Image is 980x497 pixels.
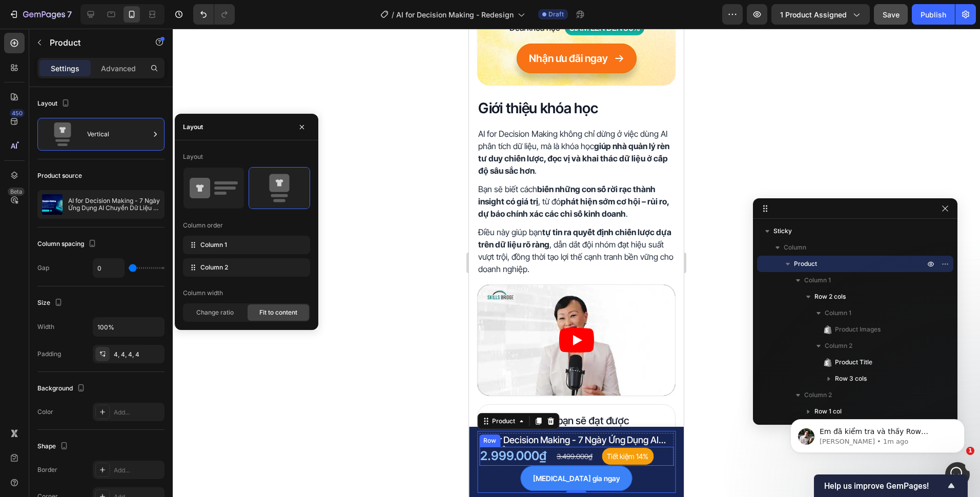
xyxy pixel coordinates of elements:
[68,197,160,212] p: AI for Decision Making - 7 Ngày Ứng Dụng AI Chuyển Dữ Liệu Thành Quyết Định Chiến Lược (New)
[114,350,162,359] div: 4, 4, 4, 4
[93,259,124,277] input: Auto
[87,122,150,146] div: Vertical
[45,30,175,99] span: Em đã kiểm tra và thấy Row element của mình ạ. Em xin phép hỏi thêm: Mình có nguyện vọng chỉnh fo...
[804,275,831,285] span: Column 1
[42,194,63,215] img: product feature img
[966,447,974,455] span: 1
[921,9,946,20] div: Publish
[37,296,65,310] div: Size
[392,9,394,20] span: /
[825,341,852,351] span: Column 2
[8,132,197,156] div: Skills says…
[67,8,72,20] p: 7
[8,72,197,132] div: Adrian says…
[8,240,168,313] div: Em đã kiểm tra và thấy Row element của mình ạ. Em xin phép hỏi thêm: Mình có nguyện vọng chỉnh fo...
[193,4,235,25] div: Undo/Redo
[945,462,970,487] iframe: Intercom live chat
[93,318,164,336] input: Auto
[780,9,847,20] span: 1 product assigned
[29,6,46,22] img: Profile image for Adrian
[874,4,908,25] button: Save
[101,63,136,74] p: Advanced
[771,4,870,25] button: 1 product assigned
[49,336,57,344] button: Upload attachment
[8,72,168,124] div: Dạ, em hiểu ý mình rồi ạ. Vậy em xin phép nhờ mình save edit để bên em có thể vào kiểm tra kĩ hơn...
[180,4,198,23] div: Close
[548,10,564,19] span: Draft
[804,390,832,400] span: Column 2
[45,39,177,49] p: Message from Adrian, sent 1m ago
[8,156,197,187] div: Skills says…
[835,374,867,384] span: Row 3 cols
[50,5,116,13] h1: [PERSON_NAME]
[16,246,160,306] div: Em đã kiểm tra và thấy Row element của mình ạ. Em xin phép hỏi thêm: Mình có nguyện vọng chỉnh fo...
[37,407,53,417] div: Color
[16,336,24,344] button: Emoji picker
[824,480,957,492] button: Show survey - Help us improve GemPages!
[183,288,223,298] div: Column width
[775,398,980,469] iframe: Intercom notifications message
[50,13,70,23] p: Active
[37,263,49,273] div: Gap
[396,9,514,20] span: AI for Decision Making - Redesign
[37,349,61,359] div: Padding
[825,308,851,318] span: Column 1
[883,10,900,19] span: Save
[134,156,197,178] div: Mình gửi nhé
[37,440,70,453] div: Shape
[784,242,806,253] span: Column
[469,29,684,497] iframe: Design area
[196,308,234,317] span: Change ratio
[142,162,189,172] div: Mình gửi nhé
[773,226,792,236] span: Sticky
[76,47,189,57] div: Bạn rõ ý mình [PERSON_NAME]
[8,186,197,239] div: Adrian says…
[794,259,817,269] span: Product
[37,322,54,332] div: Width
[835,324,881,335] span: Product Images
[824,481,945,491] span: Help us improve GemPages!
[835,357,872,367] span: Product Title
[176,332,192,348] button: Send a message…
[183,122,203,132] div: Layout
[912,4,955,25] button: Publish
[10,109,25,117] div: 450
[183,221,223,230] div: Column order
[49,139,189,147] a: [URL][DOMAIN_NAME][DOMAIN_NAME]
[8,41,197,72] div: Skills says…
[259,308,297,317] span: Fit to content
[183,152,203,161] div: Layout
[51,63,79,74] p: Settings
[4,4,76,25] button: 7
[8,186,168,238] div: Dạ, em nhận thông tin của mình ạ. Em xin phép sẽ vào kiểm tra và thông báo tới mình ngay khi có c...
[40,132,197,155] div: [URL][DOMAIN_NAME][DOMAIN_NAME]
[68,41,197,64] div: Bạn rõ ý mình [PERSON_NAME]
[16,192,160,232] div: Dạ, em nhận thông tin của mình ạ. Em xin phép sẽ vào kiểm tra và thông báo tới mình ngay khi có c...
[200,263,228,272] span: Column 2
[7,4,26,24] button: go back
[50,36,137,49] p: Product
[814,292,846,302] span: Row 2 cols
[37,237,98,251] div: Column spacing
[32,336,40,344] button: Gif picker
[8,240,197,335] div: Adrian says…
